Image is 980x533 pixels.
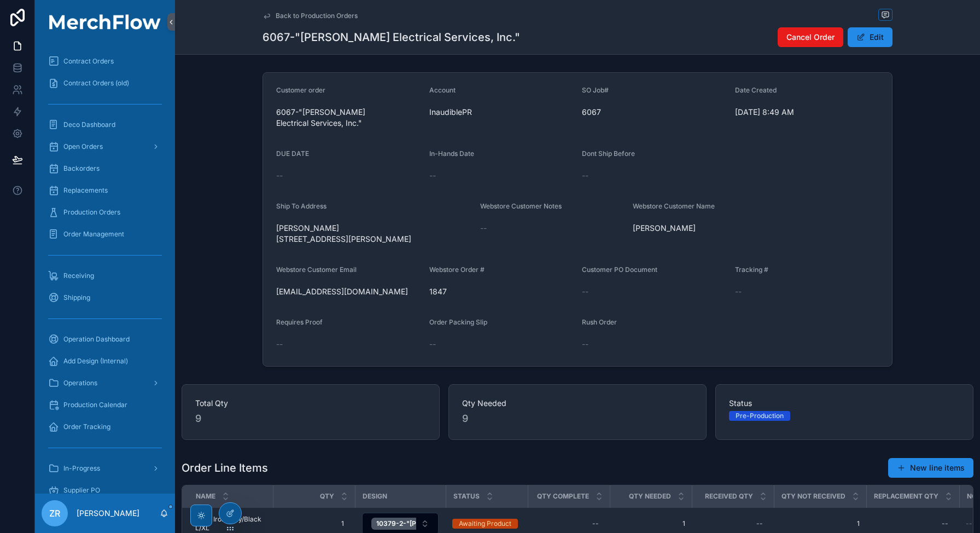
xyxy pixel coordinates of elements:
a: 1 [616,519,685,528]
a: Add Design (Internal) [42,351,168,371]
span: Ship To Address [276,202,326,210]
span: 1 [780,519,860,528]
span: -- [966,519,972,528]
a: -- [873,515,953,532]
span: Rush Order [582,318,617,326]
div: Pre-Production [736,411,784,421]
button: Edit [848,27,892,47]
button: New line items [888,458,973,478]
a: Supplier PO [42,480,168,500]
span: In-Progress [63,464,100,473]
a: Production Orders [42,202,168,222]
span: Total Qty [195,398,426,409]
span: -- [480,223,487,234]
span: -- [582,339,588,350]
span: Production Orders [63,208,120,217]
h1: 6067-"[PERSON_NAME] Electrical Services, Inc." [262,30,520,45]
span: QTY NEEDED [629,492,671,501]
span: Contract Orders (old) [63,79,129,88]
span: Receiving [63,271,94,280]
span: Webstore Order # [429,265,485,274]
span: Webstore Customer Name [633,202,715,210]
p: [PERSON_NAME] [77,508,139,519]
span: -- [429,170,436,181]
span: 6067-"[PERSON_NAME] Electrical Services, Inc." [276,107,421,129]
a: 1 [279,515,348,532]
span: 9 [462,411,693,426]
span: -- [276,170,283,181]
a: -- [698,515,767,532]
span: Date Created [735,86,777,94]
a: Backorders [42,159,168,178]
span: -- [429,339,436,350]
span: 1 [284,519,344,528]
a: Operations [42,373,168,393]
span: Contract Orders [63,57,114,66]
span: DUE DATE [276,149,309,158]
span: Deco Dashboard [63,120,115,129]
h1: Order Line Items [182,460,268,476]
span: Operation Dashboard [63,335,130,344]
span: Replacements [63,186,108,195]
span: 6067 [582,107,726,118]
div: -- [756,519,763,528]
span: Operations [63,379,97,387]
span: [DATE] 8:49 AM [735,107,879,118]
span: Supplier PO [63,486,100,495]
span: QTY Not Received [781,492,845,501]
span: QTY [320,492,334,501]
a: Replacements [42,181,168,200]
span: Shipping [63,293,90,302]
span: ZR [49,507,60,520]
span: Order Packing Slip [429,318,487,326]
img: App logo [42,14,168,30]
span: Received Qty [705,492,753,501]
a: Open Orders [42,137,168,157]
span: -- [276,339,283,350]
a: Contract Orders [42,51,168,71]
span: In-Hands Date [429,149,474,158]
span: Add Design (Internal) [63,357,128,366]
a: Awaiting Product [452,519,521,529]
span: Customer PO Document [582,265,657,274]
button: Cancel Order [778,27,843,47]
span: -- [582,170,588,181]
span: QTY COMPLETE [537,492,589,501]
span: Cancel Order [786,32,835,43]
span: -- [735,286,742,297]
div: Awaiting Product [459,519,511,529]
span: Webstore Customer Notes [480,202,562,210]
span: InaudiblePR [429,107,472,118]
span: 1847 [429,286,574,297]
a: Production Calendar [42,395,168,415]
span: 10379-2-"[PERSON_NAME] Electrical Services, Inc."-Embroidery [376,519,581,528]
a: Contract Orders (old) [42,73,168,93]
a: -- [534,515,603,532]
div: -- [592,519,599,528]
span: 9 [195,411,426,426]
span: Open Orders [63,142,103,151]
span: Order Tracking [63,422,110,431]
span: Order Management [63,230,124,239]
a: Back to Production Orders [262,11,358,20]
a: Deco Dashboard [42,115,168,135]
span: SO Job# [582,86,609,94]
span: [PERSON_NAME] [STREET_ADDRESS][PERSON_NAME] [276,223,471,245]
span: Dont Ship Before [582,149,635,158]
span: Tracking # [735,265,768,274]
div: scrollable content [35,44,175,494]
span: [PERSON_NAME] [633,223,777,234]
span: Name [196,492,215,501]
button: Unselect 590 [371,518,597,530]
a: Operation Dashboard [42,329,168,349]
span: DESIGN [363,492,387,501]
span: Webstore Customer Email [276,265,357,274]
span: Status [453,492,480,501]
a: Order Tracking [42,417,168,437]
a: Order Management [42,224,168,244]
span: Status [729,398,960,409]
span: Back to Production Orders [276,11,358,20]
span: -- [582,286,588,297]
span: [EMAIL_ADDRESS][DOMAIN_NAME] [276,286,421,297]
